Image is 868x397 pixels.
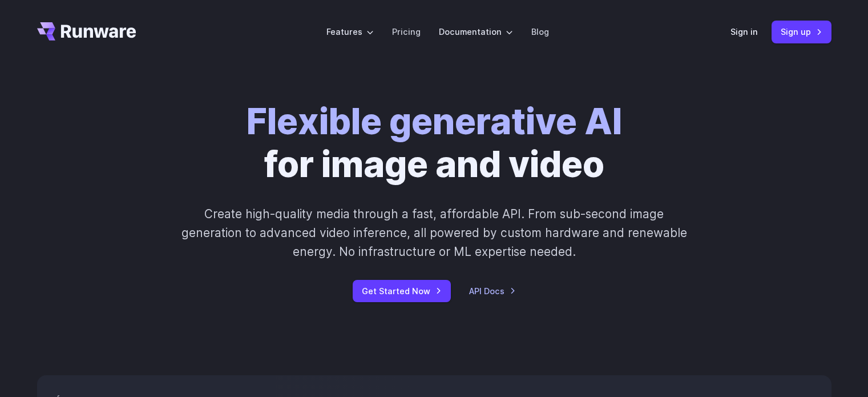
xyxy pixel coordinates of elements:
[531,25,549,38] a: Blog
[180,204,688,262] p: Create high-quality media through a fast, affordable API. From sub-second image generation to adv...
[37,22,136,41] a: Go to /
[439,25,513,38] label: Documentation
[353,280,451,302] a: Get Started Now
[730,25,758,38] a: Sign in
[392,25,421,38] a: Pricing
[247,101,622,186] h1: for image and video
[326,25,374,38] label: Features
[247,100,622,143] strong: Flexible generative AI
[772,21,831,43] a: Sign up
[469,284,516,298] a: API Docs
